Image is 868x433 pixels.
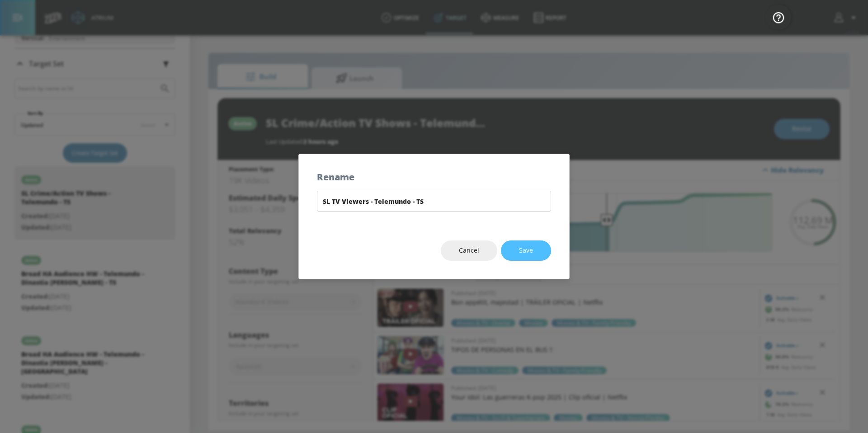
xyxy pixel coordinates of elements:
h5: Rename [317,172,354,182]
button: Save [501,240,551,261]
span: Save [519,245,533,256]
span: Cancel [459,245,479,256]
button: Cancel [441,240,497,261]
button: Open Resource Center [766,5,791,30]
